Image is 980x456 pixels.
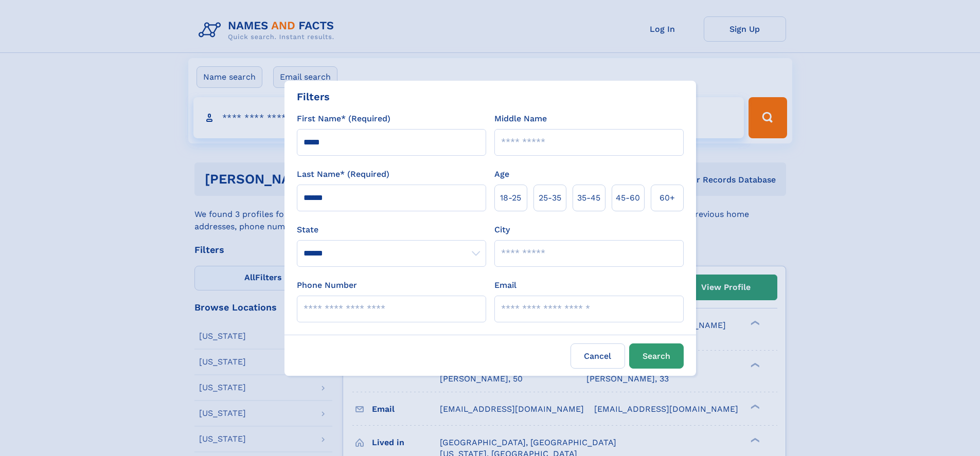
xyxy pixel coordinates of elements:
[494,113,547,125] label: Middle Name
[297,279,357,291] label: Phone Number
[297,168,389,180] label: Last Name* (Required)
[297,224,486,236] label: State
[629,343,684,369] button: Search
[571,343,625,369] label: Cancel
[297,113,390,125] label: First Name* (Required)
[494,224,510,236] label: City
[494,168,509,180] label: Age
[616,192,640,204] span: 45‑60
[577,192,600,204] span: 35‑45
[660,192,675,204] span: 60+
[500,192,521,204] span: 18‑25
[494,279,516,291] label: Email
[539,192,561,204] span: 25‑35
[297,89,330,104] div: Filters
